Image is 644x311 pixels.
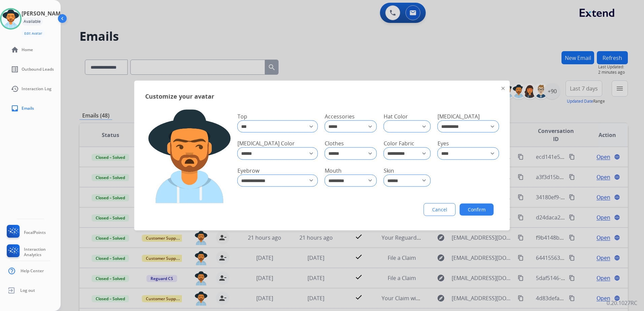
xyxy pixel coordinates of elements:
span: Customize your avatar [145,92,214,101]
div: Available [22,18,43,26]
span: Accessories [325,113,355,120]
img: avatar [1,9,20,28]
mat-icon: inbox [11,104,19,112]
h3: [PERSON_NAME] [22,9,65,18]
span: Color Fabric [384,140,414,147]
span: [MEDICAL_DATA] Color [237,140,295,147]
mat-icon: list_alt [11,65,19,73]
span: Clothes [325,140,344,147]
a: FocalPoints [5,225,46,240]
span: Eyes [438,140,449,147]
button: Edit Avatar [22,30,45,37]
span: Emails [22,106,34,111]
span: Eyebrow [237,167,259,174]
span: FocalPoints [24,230,46,235]
mat-icon: home [11,46,19,54]
span: Help Center [21,268,44,274]
span: Home [22,47,33,53]
mat-icon: history [11,85,19,93]
span: Log out [20,288,35,293]
button: Cancel [424,203,456,216]
img: close-button [502,87,505,90]
span: Outbound Leads [22,67,54,72]
button: Confirm [460,204,494,216]
span: Top [237,113,247,120]
p: 0.20.1027RC [607,299,637,307]
span: Interaction Analytics [24,247,61,257]
span: Interaction Log [22,86,52,92]
span: Hat Color [384,113,408,120]
span: [MEDICAL_DATA] [438,113,480,120]
span: Mouth [325,167,342,174]
a: Interaction Analytics [5,244,61,260]
span: Skin [384,167,394,174]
